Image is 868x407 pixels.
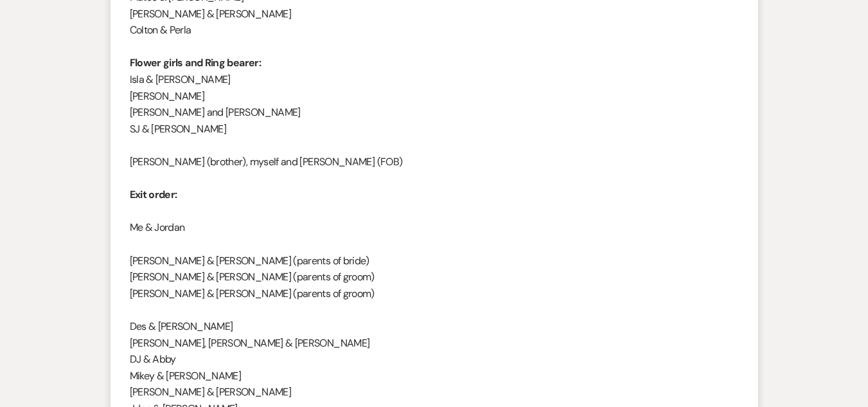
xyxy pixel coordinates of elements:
strong: Flower girls and Ring bearer: [130,56,261,69]
p: Isla & [PERSON_NAME] [130,71,739,88]
p: [PERSON_NAME], [PERSON_NAME] & [PERSON_NAME] [130,335,739,352]
strong: Exit order: [130,188,177,201]
p: SJ & [PERSON_NAME] [130,121,739,138]
p: Des & [PERSON_NAME] [130,318,739,335]
p: DJ & Abby [130,351,739,368]
p: [PERSON_NAME] & [PERSON_NAME] (parents of groom) [130,285,739,302]
p: [PERSON_NAME] & [PERSON_NAME] [130,384,739,401]
p: [PERSON_NAME] & [PERSON_NAME] [130,6,739,23]
p: [PERSON_NAME] & [PERSON_NAME] (parents of groom) [130,269,739,285]
p: [PERSON_NAME] [130,88,739,105]
p: Me & Jordan [130,219,739,236]
p: [PERSON_NAME] and [PERSON_NAME] [130,104,739,121]
p: [PERSON_NAME] (brother), myself and [PERSON_NAME] (FOB) [130,154,739,170]
p: [PERSON_NAME] & [PERSON_NAME] (parents of bride) [130,253,739,269]
p: Colton & Perla [130,22,739,39]
p: Mikey & [PERSON_NAME] [130,368,739,384]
